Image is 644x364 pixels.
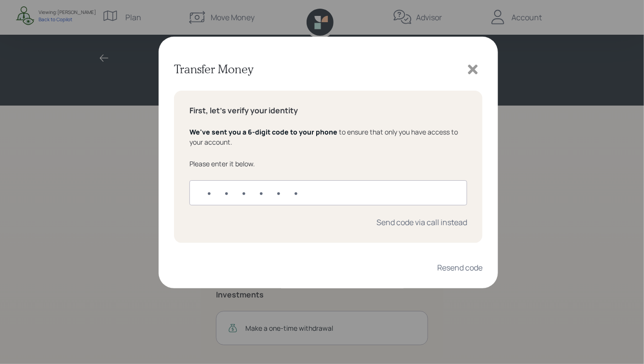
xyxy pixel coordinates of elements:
[189,159,467,169] div: Please enter it below.
[437,262,483,273] div: Resend code
[189,180,467,205] input: ••••••
[189,106,467,115] h5: First, let's verify your identity
[174,62,253,76] h3: Transfer Money
[189,127,337,136] span: We've sent you a 6-digit code to your phone
[376,217,467,228] div: Send code via call instead
[189,127,467,147] div: to ensure that only you have access to your account.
